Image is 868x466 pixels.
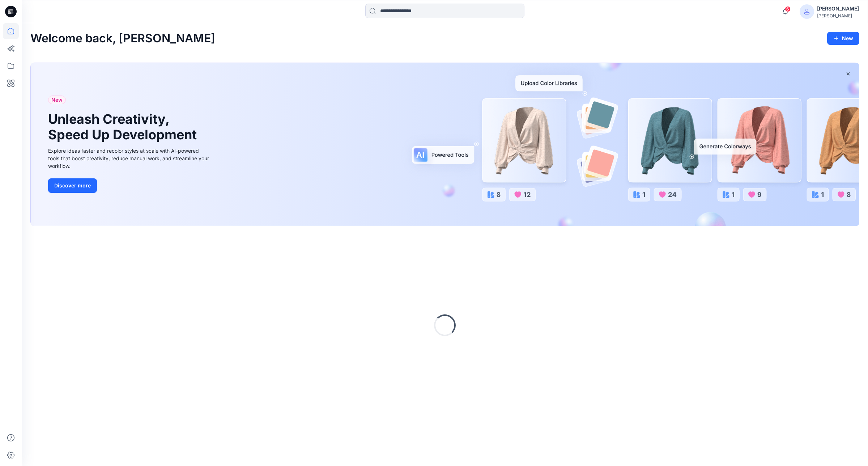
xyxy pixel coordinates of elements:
[785,6,791,12] span: 6
[48,111,200,143] h1: Unleash Creativity, Speed Up Development
[48,178,211,193] a: Discover more
[51,96,63,104] span: New
[48,147,211,170] div: Explore ideas faster and recolor styles at scale with AI-powered tools that boost creativity, red...
[817,4,859,13] div: [PERSON_NAME]
[827,32,859,45] button: New
[817,13,859,18] div: [PERSON_NAME]
[804,9,810,14] svg: avatar
[48,178,97,193] button: Discover more
[30,32,215,45] h2: Welcome back, [PERSON_NAME]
